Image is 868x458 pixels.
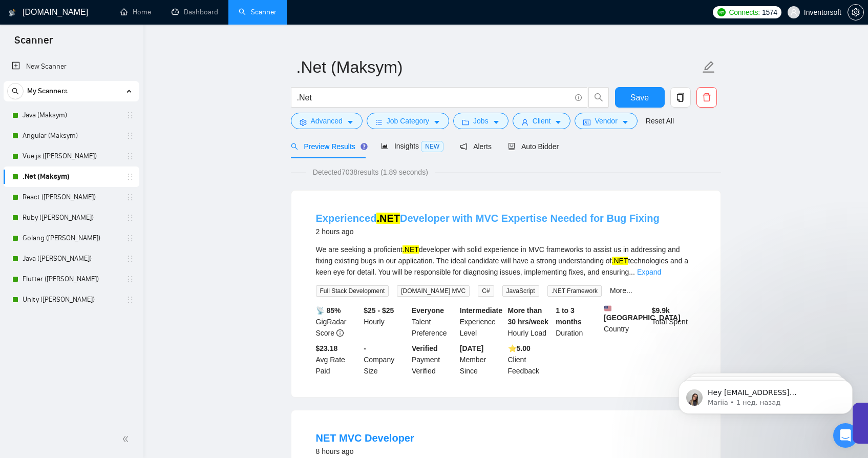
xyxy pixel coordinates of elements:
a: More... [610,286,632,295]
a: Flutter ([PERSON_NAME]) [23,269,120,289]
b: - [364,344,366,352]
input: Scanner name... [297,54,700,80]
span: .NET Framework [547,285,602,297]
span: holder [126,275,134,283]
button: userClientcaret-down [513,113,571,129]
a: homeHome [120,8,151,16]
div: Company Size [362,343,410,377]
a: Ruby ([PERSON_NAME]) [23,207,120,228]
span: holder [126,111,134,119]
span: Jobs [473,115,489,127]
button: search [7,83,24,99]
span: holder [126,193,134,201]
iframe: Intercom live chat [833,423,858,448]
a: .Net (Maksym) [23,166,120,187]
div: We are seeking a proficient developer with solid experience in MVC frameworks to assist us in add... [316,244,696,278]
span: C# [478,285,494,297]
button: folderJobscaret-down [453,113,509,129]
span: delete [697,93,716,102]
span: caret-down [622,118,629,126]
iframe: Intercom notifications сообщение [663,359,868,430]
span: Scanner [6,33,61,54]
div: Member Since [458,343,506,377]
b: $ 9.9k [652,306,670,315]
span: caret-down [555,118,562,126]
span: Job Category [387,115,429,127]
span: user [790,9,797,16]
div: Hourly Load [506,305,554,339]
span: holder [126,296,134,304]
span: holder [126,255,134,263]
b: Everyone [412,306,444,315]
div: Total Spent [650,305,698,339]
span: Advanced [311,115,343,127]
a: React ([PERSON_NAME]) [23,187,120,207]
span: Full Stack Development [316,285,389,297]
b: Verified [412,344,438,352]
b: Intermediate [460,306,502,315]
span: Vendor [595,115,617,127]
button: barsJob Categorycaret-down [367,113,449,129]
span: holder [126,214,134,222]
span: notification [460,143,467,150]
a: Angular (Maksym) [23,126,120,146]
div: Client Feedback [506,343,554,377]
b: More than 30 hrs/week [508,306,548,326]
span: Detected 7038 results (1.89 seconds) [306,166,435,178]
div: 2 hours ago [316,225,660,238]
div: GigRadar Score [314,305,362,339]
span: holder [126,234,134,242]
a: Unity ([PERSON_NAME]) [23,289,120,310]
span: holder [126,132,134,140]
img: upwork-logo.png [717,8,726,16]
a: New Scanner [12,56,131,77]
span: Client [533,115,551,127]
a: dashboardDashboard [172,8,218,16]
button: setting [848,4,864,20]
span: 1574 [762,7,777,18]
mark: .NET [376,213,400,224]
span: edit [702,60,715,74]
li: My Scanners [4,81,139,310]
span: holder [126,173,134,181]
a: Experienced.NETDeveloper with MVC Expertise Needed for Bug Fixing [316,213,660,224]
span: Auto Bidder [508,142,559,151]
b: ⭐️ 5.00 [508,344,531,352]
span: search [291,143,298,150]
span: caret-down [493,118,500,126]
li: New Scanner [4,56,139,77]
b: 📡 85% [316,306,341,315]
a: NET MVC Developer [316,432,414,444]
span: caret-down [347,118,354,126]
a: Golang ([PERSON_NAME]) [23,228,120,248]
span: holder [126,152,134,160]
span: area-chart [381,142,388,150]
span: Connects: [729,7,760,18]
span: ... [629,268,635,276]
span: copy [671,93,690,102]
div: Hourly [362,305,410,339]
b: [GEOGRAPHIC_DATA] [604,305,681,322]
a: Java (Maksym) [23,105,120,126]
div: Payment Verified [410,343,458,377]
div: Country [602,305,650,339]
span: setting [848,8,863,16]
mark: .NET [612,257,628,265]
button: search [588,87,609,108]
button: delete [696,87,717,108]
a: Java ([PERSON_NAME]) [23,248,120,269]
span: search [8,88,23,95]
span: [DOMAIN_NAME] MVC [397,285,470,297]
span: Insights [381,142,443,150]
div: Talent Preference [410,305,458,339]
button: copy [670,87,691,108]
a: Vue.js ([PERSON_NAME]) [23,146,120,166]
button: Save [615,87,665,108]
button: settingAdvancedcaret-down [291,113,363,129]
img: 🇺🇸 [604,305,611,312]
span: idcard [583,118,590,126]
b: $23.18 [316,344,338,352]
